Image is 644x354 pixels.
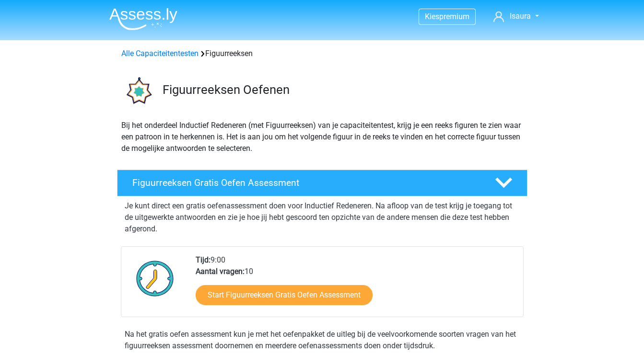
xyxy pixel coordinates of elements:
p: Bij het onderdeel Inductief Redeneren (met Figuurreeksen) van je capaciteitentest, krijg je een r... [121,120,523,154]
span: Kies [425,12,439,21]
img: figuurreeksen [117,71,158,112]
b: Aantal vragen: [196,267,245,276]
a: Kiespremium [419,10,475,23]
a: Isaura [490,11,542,22]
h3: Figuurreeksen Oefenen [163,82,520,97]
a: Start Figuurreeksen Gratis Oefen Assessment [196,285,373,305]
div: Na het gratis oefen assessment kun je met het oefenpakket de uitleg bij de veelvoorkomende soorte... [121,329,524,352]
a: Alle Capaciteitentesten [121,49,199,58]
span: Isaura [510,11,531,21]
h4: Figuurreeksen Gratis Oefen Assessment [132,177,480,188]
img: Assessly [109,8,177,30]
div: Figuurreeksen [117,48,527,59]
img: Klok [131,254,179,302]
b: Tijd: [196,255,211,264]
p: Je kunt direct een gratis oefenassessment doen voor Inductief Redeneren. Na afloop van de test kr... [125,200,520,235]
a: Figuurreeksen Gratis Oefen Assessment [113,170,531,196]
span: premium [439,12,469,21]
div: 9:00 10 [188,254,523,317]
